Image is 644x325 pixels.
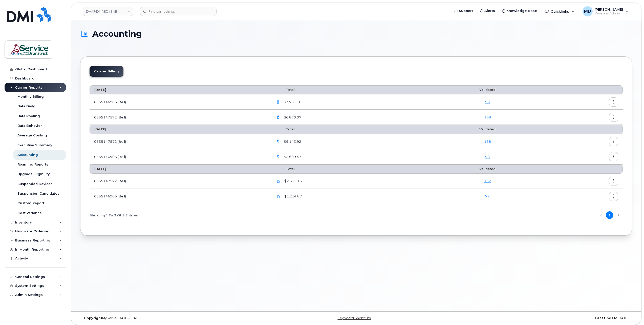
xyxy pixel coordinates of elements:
span: $3,701.16 [283,100,301,105]
span: Total [274,167,295,171]
td: 0555146906 (Bell) [90,94,269,110]
strong: Last Update [595,316,617,320]
span: Total [274,88,295,92]
a: 132 [484,179,491,183]
span: Total [274,127,295,131]
span: $1,214.87 [283,194,302,199]
td: 0555146906 (Bell) [90,189,269,204]
th: Validated [432,125,543,134]
a: 168 [484,115,491,119]
td: 0555147572 (Bell) [90,134,269,149]
a: 72 [485,194,490,198]
th: Validated [432,85,543,94]
a: 98 [485,155,490,159]
strong: Copyright [84,316,102,320]
a: 98 [485,100,490,104]
th: [DATE] [90,165,269,174]
a: Keyboard Shortcuts [337,316,371,320]
span: $6,870.07 [283,115,301,120]
a: PDF_555146906_005_0000000000.pdf [274,192,283,201]
th: [DATE] [90,125,269,134]
span: $3,609.47 [283,154,301,159]
a: PDF_555147572_005_0000000000.pdf [274,177,283,186]
div: [DATE] [448,316,632,320]
td: 0555146906 (Bell) [90,149,269,165]
th: Validated [432,165,543,174]
button: Page 1 [606,211,613,219]
td: 0555147572 (Bell) [90,174,269,189]
td: 0555147572 (Bell) [90,110,269,125]
span: Accounting [92,29,142,38]
div: MyServe [DATE]–[DATE] [80,316,264,320]
a: 168 [484,139,491,144]
span: $9,143.92 [283,139,301,144]
span: $2,315.16 [283,179,302,184]
th: [DATE] [90,85,269,94]
span: Showing 1 To 3 Of 3 Entries [90,211,138,219]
